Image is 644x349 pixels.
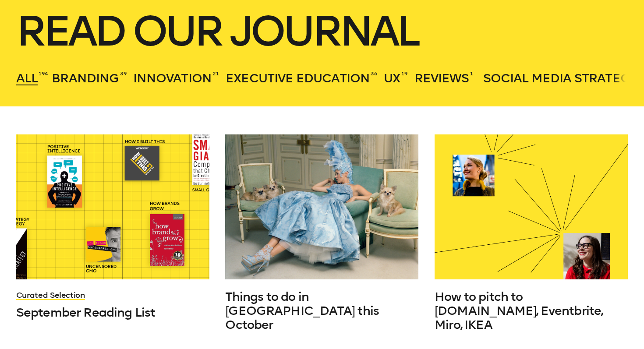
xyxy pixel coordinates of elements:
sup: 194 [39,70,48,77]
span: Branding [52,71,119,85]
sup: 21 [212,70,219,77]
span: UX [384,71,400,85]
a: Curated Selection [16,290,85,300]
span: Innovation [133,71,212,85]
span: Things to do in [GEOGRAPHIC_DATA] this October [225,289,379,332]
span: Reviews [414,71,469,85]
span: Social Media Strategy [483,71,637,85]
h1: Read our journal [16,12,628,50]
span: September Reading List [16,305,156,320]
a: Things to do in [GEOGRAPHIC_DATA] this October [225,290,418,332]
sup: 36 [371,70,377,77]
a: How to pitch to [DOMAIN_NAME], Eventbrite, Miro, IKEA [435,290,628,332]
sup: 19 [401,70,407,77]
sup: 39 [120,70,127,77]
a: September Reading List [16,306,209,320]
span: How to pitch to [DOMAIN_NAME], Eventbrite, Miro, IKEA [435,289,602,332]
span: All [16,71,38,85]
sup: 1 [470,70,473,77]
span: Executive Education [226,71,370,85]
